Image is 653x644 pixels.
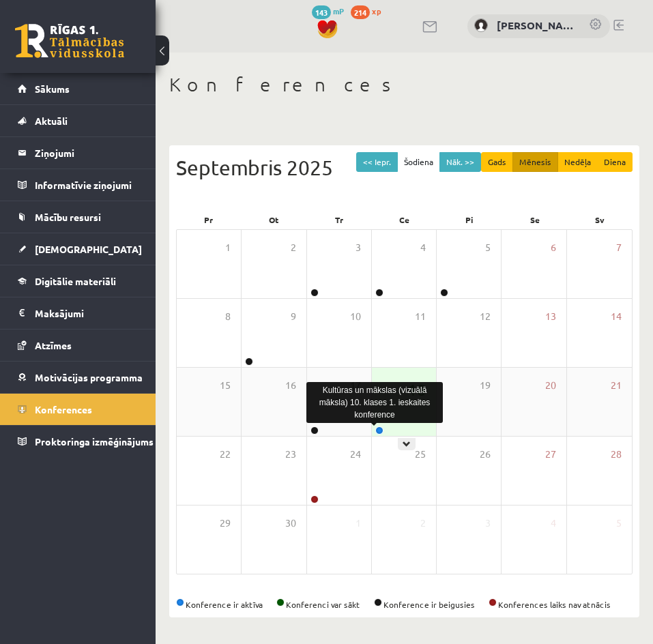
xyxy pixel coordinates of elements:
[18,137,139,169] a: Ziņojumi
[312,5,344,16] a: 143 mP
[415,309,426,324] span: 11
[18,330,139,361] a: Atzīmes
[611,378,622,393] span: 21
[18,169,139,201] a: Informatīvie ziņojumi
[220,447,231,462] span: 22
[35,339,72,351] span: Atzīmes
[35,403,92,415] span: Konferences
[439,152,481,172] button: Nāk. >>
[18,201,139,233] a: Mācību resursi
[474,18,488,32] img: Marko Osemļjaks
[497,18,575,33] a: [PERSON_NAME]
[291,240,296,255] span: 2
[616,516,622,531] span: 5
[420,516,426,531] span: 2
[220,378,231,393] span: 15
[415,447,426,462] span: 25
[35,83,70,95] span: Sākums
[35,297,139,329] legend: Maksājumi
[351,5,370,19] span: 214
[397,152,440,172] button: Šodiena
[611,447,622,462] span: 28
[597,152,633,172] button: Diena
[176,210,242,229] div: Pr
[545,309,556,324] span: 13
[225,309,231,324] span: 8
[285,516,296,531] span: 30
[176,152,633,183] div: Septembris 2025
[333,5,344,16] span: mP
[355,240,361,255] span: 3
[567,210,633,229] div: Sv
[18,73,139,104] a: Sākums
[616,240,622,255] span: 7
[551,240,556,255] span: 6
[35,371,143,383] span: Motivācijas programma
[35,137,139,169] legend: Ziņojumi
[35,115,68,127] span: Aktuāli
[18,362,139,393] a: Motivācijas programma
[312,5,331,19] span: 143
[18,233,139,265] a: [DEMOGRAPHIC_DATA]
[18,426,139,457] a: Proktoringa izmēģinājums
[291,309,296,324] span: 9
[408,378,426,401] span: 18
[306,382,443,423] div: Kultūras un mākslas (vizuālā māksla) 10. klases 1. ieskaites konference
[18,265,139,297] a: Digitālie materiāli
[557,152,598,172] button: Nedēļa
[35,169,139,201] legend: Informatīvie ziņojumi
[169,73,639,96] h1: Konferences
[551,516,556,531] span: 4
[420,240,426,255] span: 4
[485,240,491,255] span: 5
[285,447,296,462] span: 23
[480,378,491,393] span: 19
[372,5,381,16] span: xp
[512,152,558,172] button: Mēnesis
[35,243,142,255] span: [DEMOGRAPHIC_DATA]
[220,516,231,531] span: 29
[480,309,491,324] span: 12
[351,5,388,16] a: 214 xp
[350,309,361,324] span: 10
[481,152,513,172] button: Gads
[545,447,556,462] span: 27
[355,516,361,531] span: 1
[176,598,633,611] div: Konference ir aktīva Konferenci var sākt Konference ir beigusies Konferences laiks nav atnācis
[356,152,398,172] button: << Iepr.
[611,309,622,324] span: 14
[225,240,231,255] span: 1
[372,210,437,229] div: Ce
[35,211,101,223] span: Mācību resursi
[437,210,502,229] div: Pi
[306,210,372,229] div: Tr
[18,297,139,329] a: Maksājumi
[485,516,491,531] span: 3
[242,210,307,229] div: Ot
[15,24,124,58] a: Rīgas 1. Tālmācības vidusskola
[285,378,296,393] span: 16
[18,105,139,136] a: Aktuāli
[545,378,556,393] span: 20
[350,378,361,393] span: 17
[35,435,154,448] span: Proktoringa izmēģinājums
[350,447,361,462] span: 24
[35,275,116,287] span: Digitālie materiāli
[480,447,491,462] span: 26
[18,394,139,425] a: Konferences
[502,210,568,229] div: Se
